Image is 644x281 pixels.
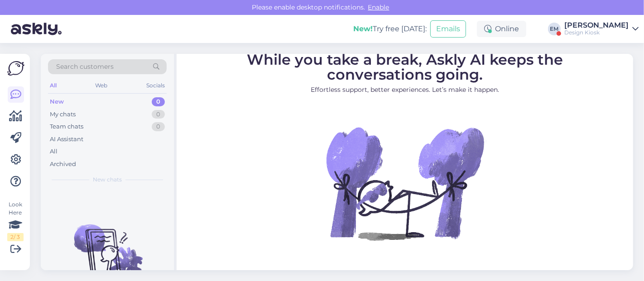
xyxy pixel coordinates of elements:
[7,233,24,241] div: 2 / 3
[7,61,24,76] img: Askly Logo
[353,24,373,33] b: New!
[206,85,604,95] p: Effortless support, better experiences. Let’s make it happen.
[247,51,563,83] span: While you take a break, Askly AI keeps the conversations going.
[564,22,629,29] div: [PERSON_NAME]
[430,20,466,38] button: Emails
[353,24,427,34] div: Try free [DATE]:
[93,176,122,184] span: New chats
[548,23,561,35] div: EM
[564,22,639,36] a: [PERSON_NAME]Design Kiosk
[50,110,76,119] div: My chats
[477,21,526,37] div: Online
[152,122,165,131] div: 0
[56,62,114,71] span: Search customers
[152,110,165,119] div: 0
[50,160,76,169] div: Archived
[94,80,110,91] div: Web
[7,200,24,241] div: Look Here
[564,29,629,36] div: Design Kiosk
[50,122,83,131] div: Team chats
[144,80,167,91] div: Socials
[48,80,58,91] div: All
[50,135,83,144] div: AI Assistant
[152,97,165,106] div: 0
[50,97,64,106] div: New
[323,102,486,265] img: No Chat active
[365,3,392,11] span: Enable
[50,147,58,156] div: All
